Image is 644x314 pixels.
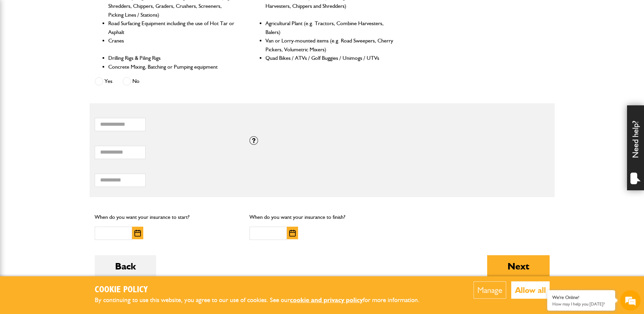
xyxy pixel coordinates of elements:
[9,103,124,118] input: Enter your phone number
[134,230,141,237] img: Choose date
[265,36,394,54] li: Van or Lorry-mounted items (e.g. Road Sweepers, Cherry Pickers, Volumetric Mixers)
[123,77,140,86] label: No
[95,77,112,86] label: Yes
[552,301,610,307] p: How may I help you today?
[95,295,431,306] p: By continuing to use this website, you agree to our use of cookies. See our for more information.
[108,36,237,54] li: Cranes
[95,255,156,277] button: Back
[511,281,550,299] button: Allow all
[111,3,128,20] div: Minimize live chat window
[552,295,610,300] div: We're Online!
[35,38,114,47] div: Chat with us now
[487,255,550,277] button: Next
[265,54,394,63] li: Quad Bikes / ATVs / Golf Buggies / Unimogs / UTVs
[9,123,124,204] textarea: Type your message and hit 'Enter'
[12,38,29,47] img: d_20077148190_company_1631870298795_20077148190
[290,296,363,304] a: cookie and privacy policy
[9,63,124,78] input: Enter your last name
[289,230,296,237] img: Choose date
[265,19,394,36] li: Agricultural Plant (e.g. Tractors, Combine Harvesters, Balers)
[108,19,237,36] li: Road Surfacing Equipment including the use of Hot Tar or Asphalt
[250,213,394,222] p: When do you want your insurance to finish?
[108,54,237,63] li: Drilling Rigs & Piling Rigs
[627,105,644,190] div: Need help?
[92,209,123,219] em: Start Chat
[95,213,240,222] p: When do you want your insurance to start?
[474,281,506,299] button: Manage
[95,285,431,295] h2: Cookie Policy
[108,63,237,71] li: Concrete Mixing, Batching or Pumping equipment
[9,83,124,98] input: Enter your email address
